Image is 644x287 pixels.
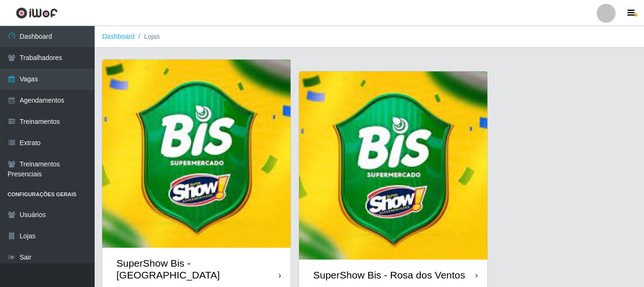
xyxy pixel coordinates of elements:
div: SuperShow Bis - [GEOGRAPHIC_DATA] [116,257,279,281]
div: SuperShow Bis - Rosa dos Ventos [313,269,465,281]
li: Lojas [135,32,160,42]
nav: breadcrumb [95,26,644,48]
a: Dashboard [102,33,135,40]
img: cardImg [299,71,487,260]
img: CoreUI Logo [16,7,58,19]
img: cardImg [102,60,291,248]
